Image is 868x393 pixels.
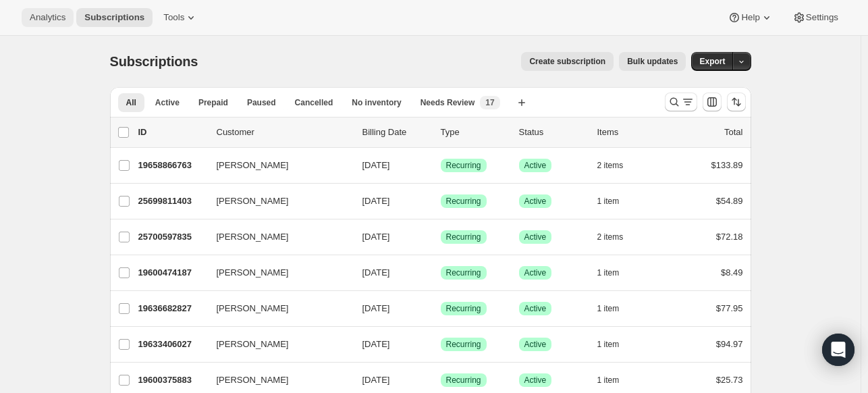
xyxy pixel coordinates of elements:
p: Total [724,126,742,139]
span: $54.89 [716,196,743,206]
button: 1 item [597,299,634,318]
div: 19600375883[PERSON_NAME][DATE]SuccessRecurringSuccessActive1 item$25.73 [138,371,743,390]
p: 19658866763 [138,159,206,172]
div: 19600474187[PERSON_NAME][DATE]SuccessRecurringSuccessActive1 item$8.49 [138,263,743,282]
button: 1 item [597,371,634,390]
p: 25699811403 [138,194,206,208]
span: [PERSON_NAME] [217,266,289,280]
button: [PERSON_NAME] [209,190,344,212]
p: 19633406027 [138,338,206,351]
span: 1 item [597,303,620,314]
span: Recurring [446,267,481,278]
button: [PERSON_NAME] [209,334,344,355]
button: Create new view [511,93,533,112]
div: 25700597835[PERSON_NAME][DATE]SuccessRecurringSuccessActive2 items$72.18 [138,228,743,246]
span: Active [524,160,547,171]
button: Bulk updates [619,52,686,71]
button: [PERSON_NAME] [209,262,344,284]
span: Active [524,267,547,278]
div: Items [597,126,665,139]
button: Export [691,52,733,71]
p: Billing Date [362,126,430,139]
button: Sort the results [727,93,746,111]
span: Recurring [446,375,481,386]
span: 1 item [597,196,620,207]
span: 2 items [597,160,624,171]
span: Tools [163,12,184,23]
button: Create subscription [521,52,614,71]
p: ID [138,126,206,139]
button: [PERSON_NAME] [209,369,344,391]
p: 25700597835 [138,230,206,244]
span: Active [524,375,547,386]
span: [DATE] [362,303,390,313]
span: [PERSON_NAME] [217,230,289,244]
p: 19636682827 [138,302,206,315]
span: 1 item [597,339,620,350]
div: IDCustomerBilling DateTypeStatusItemsTotal [138,126,743,139]
span: Active [524,339,547,350]
div: 19636682827[PERSON_NAME][DATE]SuccessRecurringSuccessActive1 item$77.95 [138,299,743,318]
span: Recurring [446,303,481,314]
span: Active [524,303,547,314]
button: Search and filter results [665,93,697,111]
span: Paused [247,97,276,108]
button: [PERSON_NAME] [209,298,344,319]
span: Recurring [446,339,481,350]
button: [PERSON_NAME] [209,226,344,248]
button: [PERSON_NAME] [209,155,344,176]
span: $72.18 [716,232,743,242]
button: Subscriptions [76,8,153,27]
span: $94.97 [716,339,743,349]
button: 2 items [597,228,639,246]
p: 19600375883 [138,373,206,387]
span: [DATE] [362,160,390,170]
span: Export [699,56,725,67]
span: Recurring [446,232,481,242]
span: $133.89 [711,160,743,170]
span: [PERSON_NAME] [217,194,289,208]
span: Bulk updates [627,56,678,67]
span: [DATE] [362,196,390,206]
span: [PERSON_NAME] [217,373,289,387]
button: 1 item [597,263,634,282]
span: Prepaid [198,97,228,108]
span: Help [741,12,759,23]
span: $25.73 [716,375,743,385]
button: 1 item [597,192,634,211]
button: Tools [155,8,206,27]
span: All [126,97,136,108]
p: Customer [217,126,352,139]
p: 19600474187 [138,266,206,280]
button: Customize table column order and visibility [703,93,722,111]
span: Recurring [446,196,481,207]
span: Analytics [30,12,65,23]
span: [PERSON_NAME] [217,338,289,351]
span: $77.95 [716,303,743,313]
span: 1 item [597,267,620,278]
span: Active [524,232,547,242]
span: [DATE] [362,339,390,349]
button: Help [720,8,781,27]
div: 19658866763[PERSON_NAME][DATE]SuccessRecurringSuccessActive2 items$133.89 [138,156,743,175]
button: Analytics [22,8,74,27]
span: [PERSON_NAME] [217,302,289,315]
p: Status [519,126,587,139]
span: Subscriptions [84,12,144,23]
span: [DATE] [362,267,390,278]
span: Active [524,196,547,207]
button: 2 items [597,156,639,175]
span: [DATE] [362,375,390,385]
span: $8.49 [721,267,743,278]
span: 2 items [597,232,624,242]
span: [DATE] [362,232,390,242]
button: 1 item [597,335,634,354]
span: Create subscription [529,56,605,67]
div: Open Intercom Messenger [822,334,855,366]
div: Type [441,126,508,139]
span: No inventory [352,97,401,108]
span: Subscriptions [110,54,198,69]
div: 25699811403[PERSON_NAME][DATE]SuccessRecurringSuccessActive1 item$54.89 [138,192,743,211]
span: [PERSON_NAME] [217,159,289,172]
span: Settings [806,12,838,23]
